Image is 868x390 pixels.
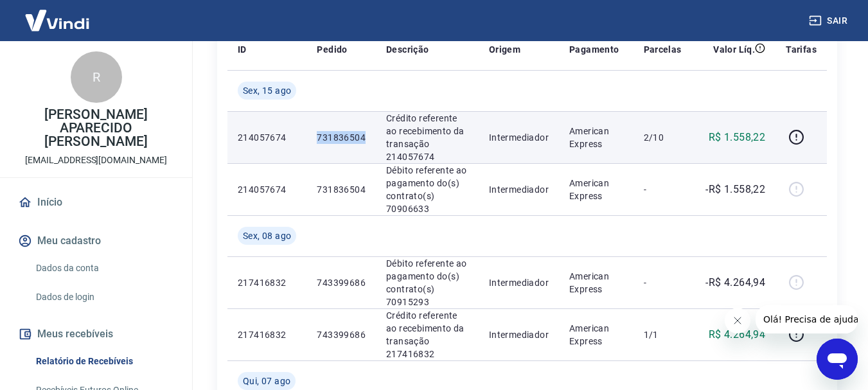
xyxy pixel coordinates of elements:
[31,255,177,281] a: Dados da conta
[15,320,177,348] button: Meus recebíveis
[386,112,468,163] p: Crédito referente ao recebimento da transação 214057674
[317,276,366,289] p: 743399686
[489,131,549,144] p: Intermediador
[725,308,750,333] iframe: Fechar mensagem
[10,108,182,148] p: [PERSON_NAME] APARECIDO [PERSON_NAME]
[705,182,765,197] p: -R$ 1.558,22
[644,183,682,196] p: -
[238,131,296,144] p: 214057674
[569,125,623,150] p: American Express
[71,51,122,103] div: R
[15,1,99,40] img: Vindi
[709,327,765,342] p: R$ 4.264,94
[386,164,468,215] p: Débito referente ao pagamento do(s) contrato(s) 70906633
[705,275,765,290] p: -R$ 4.264,94
[386,309,468,360] p: Crédito referente ao recebimento da transação 217416832
[238,276,296,289] p: 217416832
[31,284,177,310] a: Dados de login
[317,43,347,56] p: Pedido
[317,183,366,196] p: 731836504
[15,227,177,255] button: Meu cadastro
[713,43,755,56] p: Valor Líq.
[238,43,247,56] p: ID
[569,177,623,202] p: American Express
[644,43,682,56] p: Parcelas
[317,131,366,144] p: 731836504
[709,130,765,145] p: R$ 1.558,22
[644,276,682,289] p: -
[644,131,682,144] p: 2/10
[243,229,291,242] span: Sex, 08 ago
[569,43,619,56] p: Pagamento
[386,257,468,308] p: Débito referente ao pagamento do(s) contrato(s) 70915293
[489,276,549,289] p: Intermediador
[569,270,623,296] p: American Express
[489,43,520,56] p: Origem
[238,328,296,341] p: 217416832
[8,9,108,19] span: Olá! Precisa de ajuda?
[806,9,853,33] button: Sair
[489,183,549,196] p: Intermediador
[243,84,291,97] span: Sex, 15 ago
[644,328,682,341] p: 1/1
[238,183,296,196] p: 214057674
[31,348,177,375] a: Relatório de Recebíveis
[817,339,858,380] iframe: Botão para abrir a janela de mensagens
[489,328,549,341] p: Intermediador
[786,43,817,56] p: Tarifas
[756,305,858,333] iframe: Mensagem da empresa
[243,375,290,387] span: Qui, 07 ago
[386,43,429,56] p: Descrição
[25,154,167,167] p: [EMAIL_ADDRESS][DOMAIN_NAME]
[569,322,623,348] p: American Express
[317,328,366,341] p: 743399686
[15,188,177,217] a: Início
